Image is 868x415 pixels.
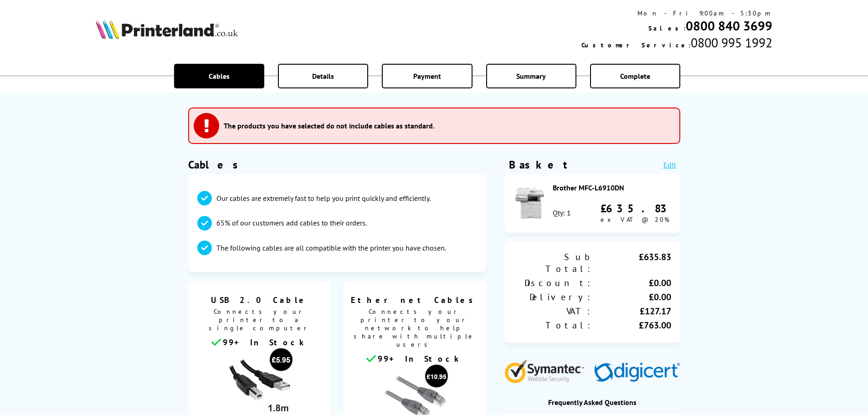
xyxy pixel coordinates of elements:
h3: The products you have selected do not include cables as standard. [224,121,435,130]
div: £0.00 [592,291,671,303]
div: VAT: [514,305,592,317]
span: 99+ In Stock [378,354,462,364]
p: The following cables are all compatible with the printer you have chosen. [216,243,446,253]
span: 99+ In Stock [223,337,308,348]
span: Connects your printer to your network to help share with multiple users [348,305,482,353]
span: Cables [209,72,230,81]
div: £635.83 [592,251,671,275]
span: Payment [413,72,441,81]
div: £763.00 [592,319,671,331]
img: Printerland Logo [96,19,238,39]
div: Mon - Fri 9:00am - 5:30pm [581,9,772,17]
a: 0800 840 3699 [686,17,772,34]
div: Brother MFC-L6910DN [553,183,671,192]
div: Discount: [514,277,592,289]
p: 65% of our customers add cables to their orders. [216,218,367,228]
span: Summary [516,72,546,81]
a: Edit [663,160,676,169]
img: Symantec Website Security [504,357,591,383]
span: ex VAT @ 20% [601,215,669,224]
span: Ethernet Cables [350,295,479,305]
span: Sales: [648,24,686,32]
div: Delivery: [514,291,592,303]
div: Basket [509,158,568,172]
img: Brother MFC-L6910DN [514,187,545,219]
div: £0.00 [592,277,671,289]
div: Frequently Asked Questions [504,398,680,407]
span: USB 2.0 Cable [195,295,324,305]
h1: Cables [188,158,486,172]
span: 0800 995 1992 [691,34,772,51]
div: £127.17 [592,305,671,317]
p: Our cables are extremely fast to help you print quickly and efficiently. [216,193,431,203]
span: Customer Service: [581,41,691,49]
div: Qty: 1 [553,208,571,217]
div: Sub Total: [514,251,592,275]
span: Connects your printer to a single computer [193,305,327,337]
div: £635.83 [601,201,671,215]
span: Details [312,72,334,81]
img: Digicert [594,363,680,383]
span: Complete [620,72,650,81]
div: Total: [514,319,592,331]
